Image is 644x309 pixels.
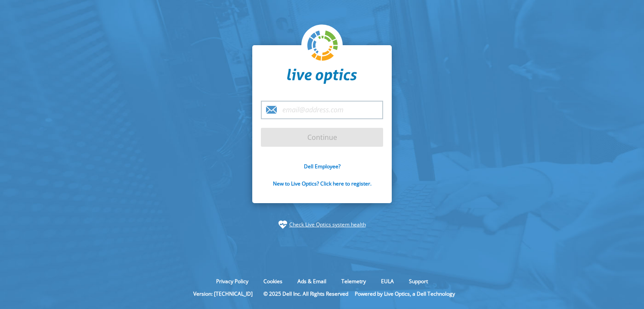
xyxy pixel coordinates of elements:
[189,290,257,297] li: Version: [TECHNICAL_ID]
[291,278,333,285] a: Ads & Email
[257,278,289,285] a: Cookies
[402,278,434,285] a: Support
[261,101,383,119] input: email@address.com
[210,278,255,285] a: Privacy Policy
[375,278,400,285] a: EULA
[289,220,366,229] a: Check Live Optics system health
[259,290,353,297] li: © 2025 Dell Inc. All Rights Reserved
[287,68,357,84] img: liveoptics-word.svg
[279,220,287,229] img: status-check-icon.svg
[335,278,372,285] a: Telemetry
[273,180,372,187] a: New to Live Optics? Click here to register.
[307,31,338,62] img: liveoptics-logo.svg
[355,290,455,297] li: Powered by Live Optics, a Dell Technology
[304,163,341,170] a: Dell Employee?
